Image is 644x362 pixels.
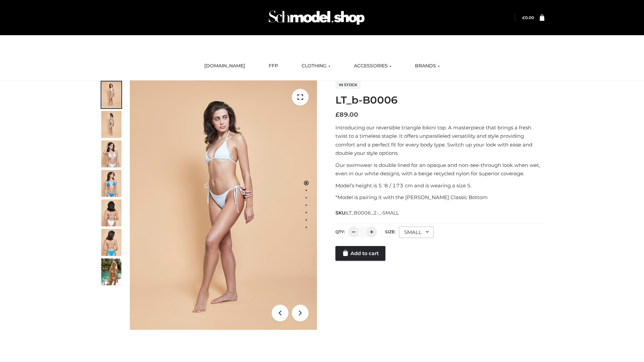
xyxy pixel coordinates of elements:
img: ArielClassicBikiniTop_CloudNine_AzureSky_OW114ECO_2-scaled.jpg [101,111,121,138]
img: Schmodel Admin 964 [266,4,367,31]
img: ArielClassicBikiniTop_CloudNine_AzureSky_OW114ECO_8-scaled.jpg [101,229,121,256]
span: LT_B0006_2-_-SMALL [346,210,399,216]
label: QTY: [335,229,345,234]
div: SMALL [399,227,434,238]
a: FFP [264,59,283,73]
img: ArielClassicBikiniTop_CloudNine_AzureSky_OW114ECO_1-scaled.jpg [101,81,121,108]
p: *Model is pairing it with the [PERSON_NAME] Classic Bottom [335,193,544,202]
a: Add to cart [335,246,385,261]
label: Size: [385,229,395,234]
a: [DOMAIN_NAME] [199,59,250,73]
bdi: 89.00 [335,111,358,118]
img: ArielClassicBikiniTop_CloudNine_AzureSky_OW114ECO_4-scaled.jpg [101,170,121,197]
span: In stock [335,81,361,89]
a: BRANDS [410,59,445,73]
img: Arieltop_CloudNine_AzureSky2.jpg [101,258,121,285]
a: CLOTHING [297,59,335,73]
span: £ [335,111,339,118]
h1: LT_b-B0006 [335,94,544,106]
span: £ [522,15,525,20]
img: ArielClassicBikiniTop_CloudNine_AzureSky_OW114ECO_7-scaled.jpg [101,199,121,226]
bdi: 0.00 [522,15,534,20]
img: ArielClassicBikiniTop_CloudNine_AzureSky_OW114ECO_3-scaled.jpg [101,140,121,167]
img: ArielClassicBikiniTop_CloudNine_AzureSky_OW114ECO_1 [130,80,317,330]
p: Our swimwear is double lined for an opaque and non-see-through look when wet, even in our white d... [335,161,544,178]
a: ACCESSORIES [349,59,396,73]
span: SKU: [335,209,399,217]
p: Introducing our reversible triangle bikini top. A masterpiece that brings a fresh twist to a time... [335,123,544,158]
p: Model’s height is 5 ‘8 / 173 cm and is wearing a size S. [335,181,544,190]
a: £0.00 [522,15,534,20]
